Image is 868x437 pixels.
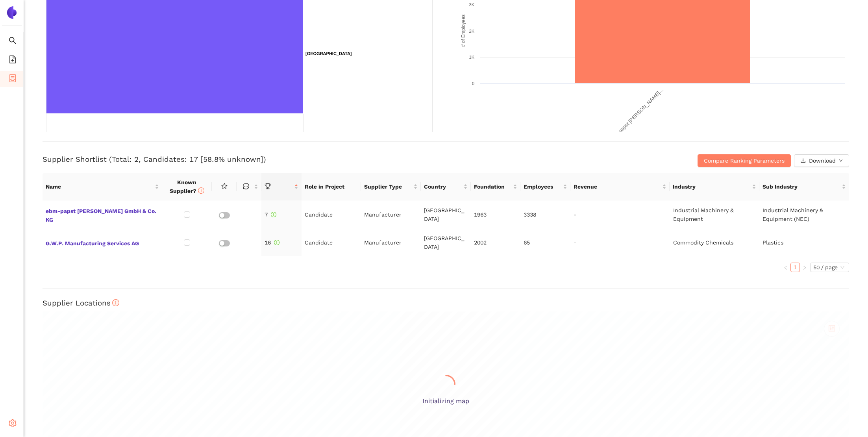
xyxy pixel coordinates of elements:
th: this column's title is Sub Industry,this column is sortable [759,173,849,200]
span: left [783,265,788,270]
th: Role in Project [302,173,361,200]
span: Sub Industry [763,182,840,191]
span: info-circle [271,212,276,217]
span: down [839,159,843,163]
span: G.W.P. Manufacturing Services AG [46,237,159,248]
th: this column's title is Revenue,this column is sortable [570,173,670,200]
th: this column's title is Name,this column is sortable [43,173,162,200]
span: info-circle [198,187,204,194]
span: Download [809,156,836,165]
td: Industrial Machinery & Equipment (NEC) [759,200,849,229]
button: left [781,263,790,272]
td: [GEOGRAPHIC_DATA] [421,229,470,256]
th: this column's title is Foundation,this column is sortable [471,173,520,200]
span: - [574,239,576,246]
td: Candidate [302,229,361,256]
span: Industry [673,182,750,191]
span: Supplier Type [364,182,412,191]
td: Candidate [302,200,361,229]
text: 1K [469,55,474,59]
span: setting [9,417,17,432]
td: Commodity Chemicals [670,229,760,256]
th: this column is sortable [237,173,261,200]
li: Previous Page [781,263,790,272]
td: 3338 [520,200,570,229]
th: this column's title is Country,this column is sortable [421,173,470,200]
button: right [800,263,809,272]
h3: Supplier Shortlist (Total: 2, Candidates: 17 [58.8% unknown]) [43,154,580,165]
td: [GEOGRAPHIC_DATA] [421,200,470,229]
td: 1963 [471,200,520,229]
span: - [574,211,576,218]
th: this column's title is Supplier Type,this column is sortable [361,173,421,200]
span: 16 [265,239,279,246]
span: Name [46,182,153,191]
td: Plastics [759,229,849,256]
span: container [9,72,17,87]
span: Foundation [474,182,511,191]
h3: Supplier Locations [43,298,849,308]
a: 1 [791,263,800,272]
span: Compare Ranking Parameters [704,156,785,165]
th: this column's title is Industry,this column is sortable [670,173,759,200]
text: # of Employees [460,15,466,47]
text: 0 [472,81,474,86]
li: 1 [790,263,800,272]
text: [GEOGRAPHIC_DATA] [305,51,352,56]
span: Country [424,182,461,191]
td: 2002 [471,229,520,256]
text: 2K [469,29,474,33]
button: downloadDownloaddown [794,154,849,167]
span: star [221,183,228,189]
td: Industrial Machinery & Equipment [670,200,760,229]
span: trophy [265,183,271,189]
td: Manufacturer [361,229,421,256]
span: info-circle [274,240,279,245]
span: message [243,183,249,189]
div: Page Size [810,263,849,272]
span: 50 / page [813,263,846,272]
span: info-circle [112,299,120,307]
span: download [800,158,806,164]
span: 7 [265,211,276,218]
span: right [802,265,807,270]
li: Next Page [800,263,809,272]
th: this column's title is Employees,this column is sortable [520,173,570,200]
span: Employees [524,182,561,191]
span: ebm-papst [PERSON_NAME] GmbH & Co. KG [46,205,159,224]
button: Compare Ranking Parameters [698,154,791,167]
text: ebm-papst [PERSON_NAME]… [609,87,664,142]
span: Known Supplier? [170,179,204,194]
td: 65 [520,229,570,256]
span: Revenue [574,182,661,191]
span: loading [437,375,455,394]
td: Manufacturer [361,200,421,229]
text: 3K [469,2,474,7]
